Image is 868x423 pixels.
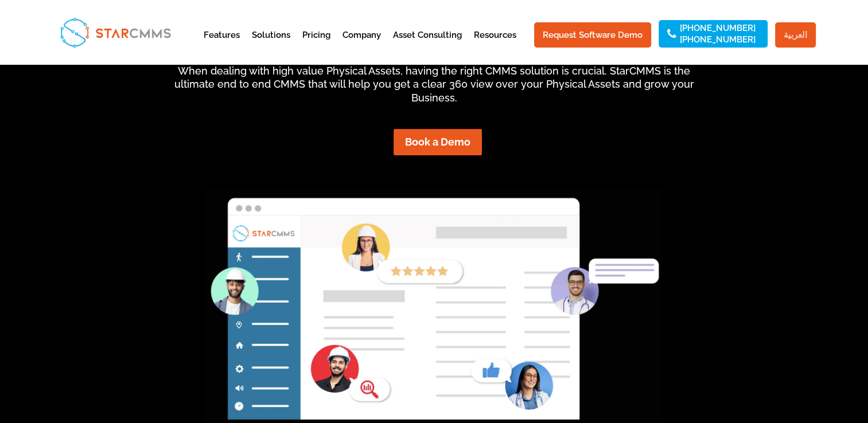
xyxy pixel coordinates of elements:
[811,368,868,423] iframe: Chat Widget
[775,22,816,48] a: العربية
[55,13,176,52] img: StarCMMS
[394,129,482,155] a: Book a Demo
[474,31,516,59] a: Resources
[393,31,462,59] a: Asset Consulting
[164,64,704,105] p: When dealing with high value Physical Assets, having the right CMMS solution is crucial. StarCMMS...
[342,31,381,59] a: Company
[204,31,240,59] a: Features
[680,24,756,32] a: [PHONE_NUMBER]
[302,31,330,59] a: Pricing
[534,22,651,48] a: Request Software Demo
[252,31,290,59] a: Solutions
[680,36,756,44] a: [PHONE_NUMBER]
